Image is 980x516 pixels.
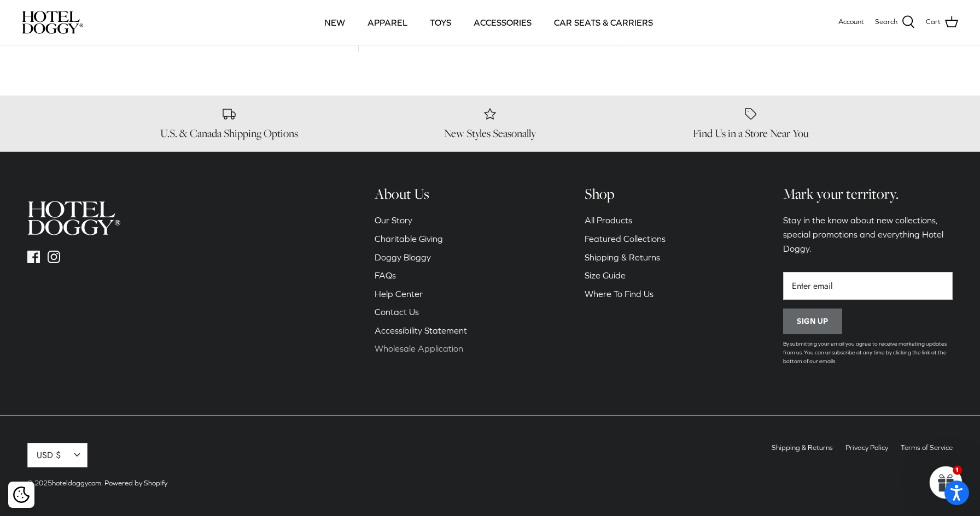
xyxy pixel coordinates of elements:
a: TOYS [420,4,461,41]
a: Privacy Policy [845,443,888,452]
p: Stay in the know about new collections, special promotions and everything Hotel Doggy. [783,213,953,256]
img: Cookie policy [13,487,30,503]
span: © 2025 . [27,479,103,487]
span: Cart [926,16,941,28]
a: Accessibility Statement [375,325,467,335]
a: Cart [926,15,958,29]
a: APPAREL [358,4,417,41]
a: hoteldoggycom [52,479,101,487]
a: CAR SEATS & CARRIERS [544,4,663,41]
a: FAQs [375,270,396,280]
a: Shipping & Returns [585,252,660,262]
a: Shipping & Returns [772,443,833,452]
a: Charitable Giving [375,234,443,244]
ul: Secondary navigation [766,443,958,458]
div: Secondary navigation [574,185,676,377]
img: hoteldoggycom [22,11,83,34]
a: Wholesale Application [375,343,463,353]
a: Doggy Bloggy [375,252,431,262]
span: Account [838,17,864,26]
img: hoteldoggycom [27,201,120,235]
div: Secondary navigation [364,185,478,377]
h6: U.S. & Canada Shipping Options [107,127,352,140]
a: Powered by Shopify [104,479,167,487]
div: Primary navigation [162,4,814,41]
a: ACCESSORIES [464,4,541,41]
button: USD $ [27,443,87,467]
div: Cookie policy [8,482,34,508]
a: Help Center [375,289,423,299]
a: Search [875,15,915,29]
h6: Mark your territory. [783,185,953,203]
a: Where To Find Us [585,289,654,299]
a: NEW [314,4,355,41]
a: Instagram [48,251,60,263]
h6: Shop [585,185,666,203]
a: Size Guide [585,270,626,280]
a: Contact Us [375,307,419,317]
h6: Find Us in a Store Near You [628,127,873,140]
a: U.S. & Canada Shipping Options [107,106,352,140]
a: Featured Collections [585,234,666,244]
p: By submitting your email you agree to receive marketing updates from us. You can unsubscribe at a... [783,340,953,366]
a: Terms of Service [901,443,953,452]
button: Sign up [783,309,842,335]
h6: About Us [375,185,467,203]
h6: New Styles Seasonally [368,127,612,140]
span: Search [875,16,897,28]
button: Cookie policy [11,485,31,505]
a: All Products [585,215,632,225]
a: Facebook [27,251,40,263]
input: Email [783,272,953,300]
a: Account [838,16,864,28]
a: Find Us in a Store Near You [628,106,873,140]
a: Our Story [375,215,412,225]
